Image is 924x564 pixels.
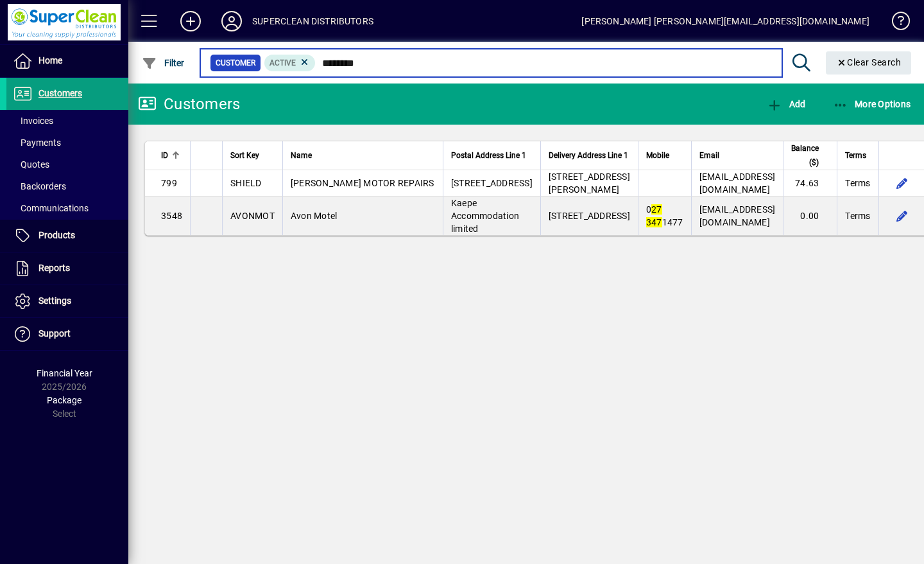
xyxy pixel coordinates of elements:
[38,88,82,98] span: Customers
[6,197,128,219] a: Communications
[549,148,628,163] span: Delivery Address Line 1
[549,172,630,195] span: [STREET_ADDRESS][PERSON_NAME]
[161,148,168,163] span: ID
[161,211,182,221] span: 3548
[845,209,870,222] span: Terms
[646,204,662,227] em: 27 347
[291,211,338,221] span: Avon Motel
[230,211,275,221] span: AVONMOT
[783,170,837,197] td: 74.63
[791,141,819,170] span: Balance ($)
[139,51,188,75] button: Filter
[291,178,434,188] span: [PERSON_NAME] MOTOR REPAIRS
[138,94,240,114] div: Customers
[6,220,128,252] a: Products
[783,197,837,235] td: 0.00
[216,57,255,69] span: Customer
[699,148,776,163] div: Email
[791,141,830,170] div: Balance ($)
[451,178,533,188] span: [STREET_ADDRESS]
[451,148,526,163] span: Postal Address Line 1
[892,206,912,226] button: Edit
[269,58,296,67] span: Active
[6,252,128,285] a: Reports
[581,11,869,31] div: [PERSON_NAME] [PERSON_NAME][EMAIL_ADDRESS][DOMAIN_NAME]
[6,175,128,197] a: Backorders
[767,99,805,109] span: Add
[646,148,683,163] div: Mobile
[38,295,71,306] span: Settings
[291,148,312,163] span: Name
[252,11,373,31] div: SUPERCLEAN DISTRIBUTORS
[826,51,912,75] button: Clear
[13,137,61,148] span: Payments
[451,198,519,234] span: Kaepe Accommodation limited
[13,203,89,213] span: Communications
[230,178,262,188] span: SHIELD
[836,57,902,67] span: Clear Search
[830,93,914,116] button: More Options
[170,10,211,33] button: Add
[13,116,53,126] span: Invoices
[882,3,908,44] a: Knowledge Base
[13,181,66,191] span: Backorders
[211,10,252,33] button: Profile
[291,148,435,163] div: Name
[6,110,128,132] a: Invoices
[833,99,911,109] span: More Options
[892,173,912,193] button: Edit
[38,55,62,66] span: Home
[38,263,70,273] span: Reports
[6,132,128,154] a: Payments
[38,230,75,240] span: Products
[699,204,776,227] span: [EMAIL_ADDRESS][DOMAIN_NAME]
[699,172,776,195] span: [EMAIL_ADDRESS][DOMAIN_NAME]
[6,285,128,317] a: Settings
[161,178,177,188] span: 799
[764,93,809,116] button: Add
[264,55,316,71] mat-chip: Activation Status: Active
[845,177,870,189] span: Terms
[47,395,81,405] span: Package
[230,148,259,163] span: Sort Key
[37,368,92,378] span: Financial Year
[845,148,866,163] span: Terms
[6,45,128,77] a: Home
[142,58,185,68] span: Filter
[646,148,669,163] span: Mobile
[161,148,182,163] div: ID
[13,159,49,170] span: Quotes
[646,204,683,227] span: 0 1477
[6,154,128,175] a: Quotes
[6,318,128,350] a: Support
[549,211,630,221] span: [STREET_ADDRESS]
[38,328,71,339] span: Support
[699,148,719,163] span: Email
